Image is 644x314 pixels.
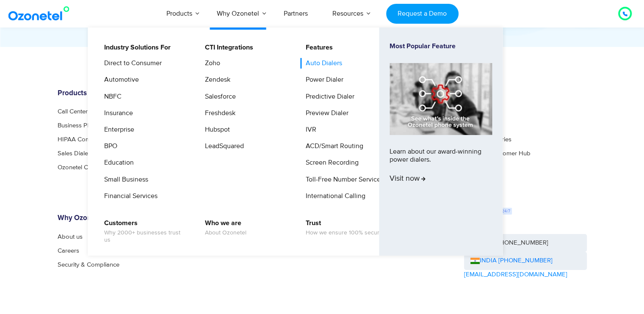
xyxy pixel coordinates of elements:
[99,157,135,168] a: Education
[470,258,480,264] img: ind-flag.png
[386,4,459,24] a: Request a Demo
[300,174,385,185] a: Toll-Free Number Services
[199,124,231,135] a: Hubspot
[306,229,385,237] span: How we ensure 100% security
[300,141,365,151] a: ACD/Smart Routing
[99,124,135,135] a: Enterprise
[205,229,246,237] span: About Ozonetel
[99,191,159,201] a: Financial Services
[199,218,248,238] a: Who we areAbout Ozonetel
[99,174,149,185] a: Small Business
[300,108,350,118] a: Preview Dialer
[99,91,123,102] a: NBFC
[99,74,140,85] a: Automotive
[300,191,367,201] a: International Calling
[300,74,345,85] a: Power Dialer
[300,124,318,135] a: IVR
[300,58,343,69] a: Auto Dialers
[300,157,360,168] a: Screen Recording
[199,58,221,69] a: Zoho
[199,91,237,102] a: Salesforce
[300,42,334,53] a: Features
[58,89,180,98] h6: Products
[199,141,245,151] a: LeadSquared
[99,42,172,53] a: Industry Solutions For
[58,136,137,143] a: HIPAA Compliant Call Center
[99,58,163,69] a: Direct to Consumer
[58,122,123,129] a: Business Phone System
[199,108,237,118] a: Freshdesk
[199,42,254,53] a: CTI Integrations
[99,141,119,151] a: BPO
[390,174,426,184] span: Visit now
[58,248,79,254] a: Careers
[58,234,83,240] a: About us
[199,74,232,85] a: Zendesk
[300,91,356,102] a: Predictive Dialer
[300,218,387,238] a: TrustHow we ensure 100% security
[99,218,189,245] a: CustomersWhy 2000+ businesses trust us
[464,89,587,98] h6: Resources
[390,42,492,241] a: Most Popular FeatureLearn about our award-winning power dialers.Visit now
[58,164,106,171] a: Ozonetel CX Hub
[58,150,114,157] a: Sales Dialer Solution
[58,214,180,223] h6: Why Ozonetel
[464,270,567,280] a: [EMAIL_ADDRESS][DOMAIN_NAME]
[58,262,119,268] a: Security & Compliance
[104,229,188,244] span: Why 2000+ businesses trust us
[58,108,112,115] a: Call Center Solution
[470,256,553,266] a: INDIA [PHONE_NUMBER]
[99,108,134,118] a: Insurance
[390,63,492,135] img: phone-system-min.jpg
[464,234,587,252] a: USA [PHONE_NUMBER]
